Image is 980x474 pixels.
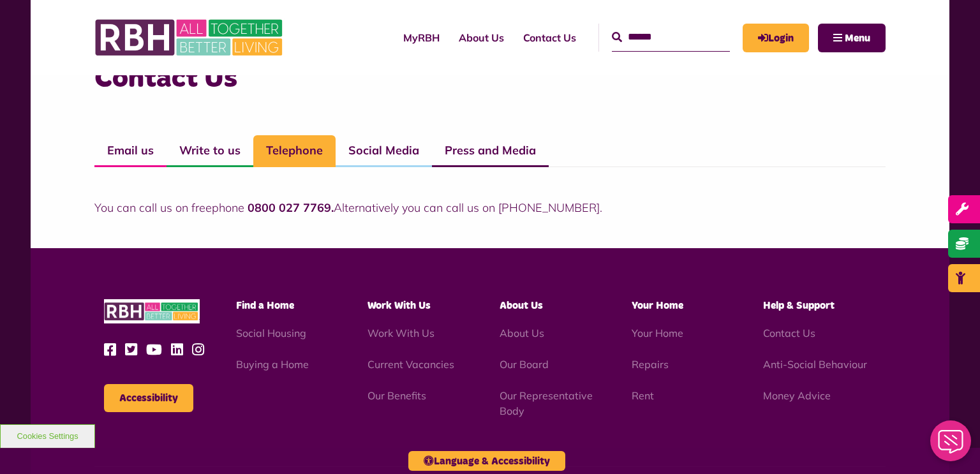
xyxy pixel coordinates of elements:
[104,384,193,412] button: Accessibility
[394,20,449,55] a: MyRBH
[94,199,886,216] p: You can call us on freephone Alternatively you can call us on [PHONE_NUMBER].
[632,300,683,311] span: Your Home
[500,300,543,311] span: About Us
[818,24,886,52] button: Navigation
[367,389,426,402] a: Our Benefits
[367,358,454,371] a: Current Vacancies
[923,417,980,474] iframe: Netcall Web Assistant for live chat
[632,358,669,371] a: Repairs
[236,300,294,311] span: Find a Home
[500,327,544,339] a: About Us
[432,135,549,167] a: Press and Media
[104,299,200,324] img: RBH
[743,24,809,52] a: MyRBH
[248,200,334,215] strong: 0800 027 7769.
[94,13,286,63] img: RBH
[367,300,431,311] span: Work With Us
[94,135,167,167] a: Email us
[449,20,514,55] a: About Us
[367,327,434,339] a: Work With Us
[763,327,815,339] a: Contact Us
[612,24,730,51] input: Search
[632,327,683,339] a: Your Home
[236,358,309,371] a: Buying a Home
[94,61,886,97] h3: Contact Us
[763,358,867,371] a: Anti-Social Behaviour
[167,135,253,167] a: Write to us
[408,451,565,471] button: Language & Accessibility
[500,389,593,417] a: Our Representative Body
[336,135,432,167] a: Social Media
[763,300,835,311] span: Help & Support
[253,135,336,167] a: Telephone
[632,389,654,402] a: Rent
[845,33,870,43] span: Menu
[763,389,831,402] a: Money Advice
[236,327,306,339] a: Social Housing - open in a new tab
[500,358,549,371] a: Our Board
[514,20,586,55] a: Contact Us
